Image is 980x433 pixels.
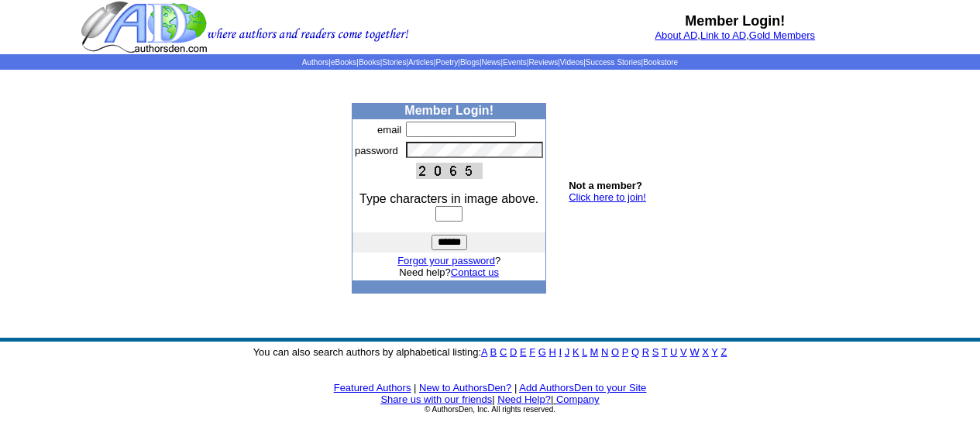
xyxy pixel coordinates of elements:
a: F [529,346,535,358]
a: Blogs [460,58,480,67]
font: © AuthorsDen, Inc. All rights reserved. [425,405,555,414]
a: W [689,346,699,358]
a: U [670,346,677,358]
a: Events [503,58,527,67]
a: Company [556,393,600,405]
a: Z [720,346,727,358]
font: | [551,393,600,405]
a: V [680,346,687,358]
a: J [565,346,570,358]
a: E [520,346,527,358]
a: O [611,346,619,358]
span: | | | | | | | | | | | | [302,58,678,67]
a: R [642,346,649,358]
a: Click here to join! [569,191,646,203]
a: C [500,346,507,358]
a: Bookstore [643,58,678,67]
font: email [377,124,401,136]
a: M [590,346,599,358]
a: B [490,346,497,358]
a: New to AuthorsDen? [419,382,511,393]
a: Contact us [451,266,499,278]
font: Type characters in image above. [359,192,538,205]
a: S [652,346,659,358]
img: This Is CAPTCHA Image [416,163,483,179]
a: Stories [382,58,406,67]
a: Add AuthorsDen to your Site [519,382,646,393]
a: H [549,346,556,358]
b: Not a member? [569,180,642,191]
a: eBooks [331,58,356,67]
a: Videos [560,58,583,67]
font: ? [397,255,500,266]
a: Articles [408,58,434,67]
b: Member Login! [685,13,785,29]
a: A [481,346,487,358]
a: L [582,346,587,358]
a: Share us with our friends [380,393,492,405]
a: Authors [302,58,328,67]
a: News [482,58,501,67]
a: Reviews [528,58,558,67]
font: | [514,382,517,393]
a: Link to AD [700,29,746,41]
a: I [559,346,562,358]
a: N [601,346,608,358]
a: T [662,346,668,358]
a: Q [631,346,639,358]
font: , , [655,29,815,41]
a: Success Stories [586,58,641,67]
a: Forgot your password [397,255,495,266]
font: password [355,145,398,156]
a: D [510,346,517,358]
a: Gold Members [749,29,815,41]
font: Need help? [399,266,499,278]
font: | [492,393,494,405]
font: You can also search authors by alphabetical listing: [253,346,727,358]
a: K [573,346,579,358]
a: Need Help? [497,393,551,405]
a: Featured Authors [334,382,411,393]
a: X [702,346,709,358]
a: P [622,346,628,358]
font: | [414,382,416,393]
b: Member Login! [404,104,493,117]
a: Y [711,346,717,358]
a: About AD [655,29,697,41]
a: G [538,346,546,358]
a: Poetry [435,58,458,67]
a: Books [359,58,380,67]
